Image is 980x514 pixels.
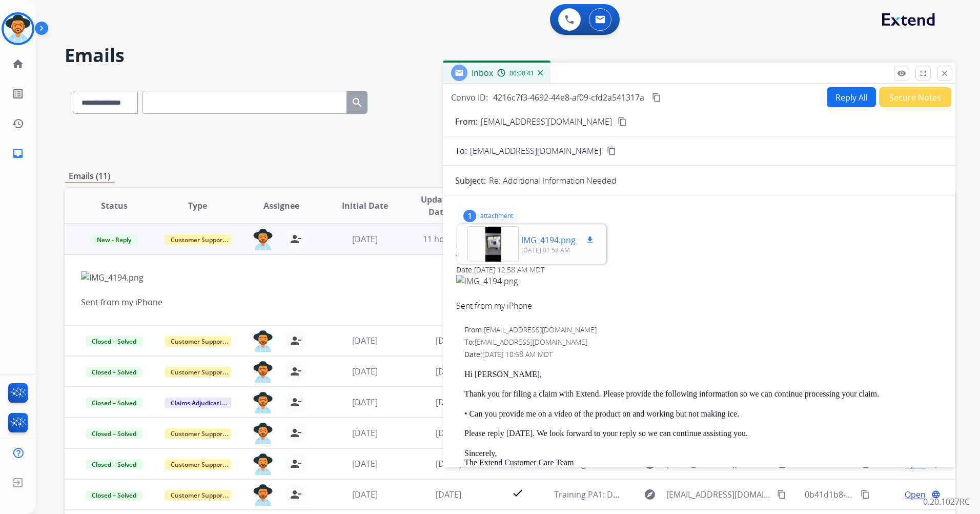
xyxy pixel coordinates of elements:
[805,489,960,500] span: 0b41d1b8-7bd4-42ce-81ce-0fe811582f56
[165,398,235,408] span: Claims Adjudication
[290,334,302,347] mat-icon: person_remove
[86,490,142,501] span: Closed – Solved
[86,428,142,439] span: Closed – Solved
[923,496,970,508] p: 0.20.1027RC
[451,91,488,104] p: Convo ID:
[777,490,786,499] mat-icon: content_copy
[456,240,942,250] div: From:
[101,200,128,212] span: Status
[253,453,273,475] img: agent-avatar
[474,265,544,274] span: [DATE] 12:58 AM MDT
[352,489,378,500] span: [DATE]
[521,234,576,246] p: IMG_4194.png
[352,397,378,408] span: [DATE]
[81,296,772,308] div: Sent from my iPhone
[879,87,951,107] button: Secure Notes
[481,115,612,128] p: [EMAIL_ADDRESS][DOMAIN_NAME]
[290,233,302,245] mat-icon: person_remove
[263,200,299,212] span: Assignee
[165,490,231,501] span: Customer Support
[666,488,771,501] span: [EMAIL_ADDRESS][DOMAIN_NAME]
[644,488,656,501] mat-icon: explore
[482,349,553,359] span: [DATE] 10:58 AM MDT
[652,93,661,102] mat-icon: content_copy
[464,337,942,347] div: To:
[489,174,617,187] p: Re: Additional Information Needed
[188,200,207,212] span: Type
[436,366,461,377] span: [DATE]
[12,117,24,130] mat-icon: history
[436,427,461,439] span: [DATE]
[352,335,378,346] span: [DATE]
[472,67,493,78] span: Inbox
[456,265,942,275] div: Date:
[253,484,273,506] img: agent-avatar
[436,397,461,408] span: [DATE]
[351,96,363,109] mat-icon: search
[464,389,942,399] p: Thank you for filing a claim with Extend. Please provide the following information so we can cont...
[464,370,942,379] p: Hi [PERSON_NAME],
[464,409,942,419] p: • Can you provide me on a video of the product on and working but not making ice.
[290,365,302,378] mat-icon: person_remove
[456,252,942,263] div: To:
[940,69,949,78] mat-icon: close
[905,488,926,501] span: Open
[464,429,942,438] p: Please reply [DATE]. We look forward to your reply so we can continue assisting you.
[4,14,32,43] img: avatar
[165,428,231,439] span: Customer Support
[352,233,378,245] span: [DATE]
[12,88,24,100] mat-icon: list_alt
[12,58,24,70] mat-icon: home
[290,488,302,501] mat-icon: person_remove
[455,174,486,187] p: Subject:
[554,489,732,500] span: Training PA1: Do Not Assign ([PERSON_NAME])
[290,427,302,439] mat-icon: person_remove
[86,367,142,378] span: Closed – Solved
[509,69,534,77] span: 00:00:41
[464,449,942,468] p: Sincerely, The Extend Customer Care Team
[931,490,941,499] mat-icon: language
[480,212,513,220] p: attachment
[415,193,461,218] span: Updated Date
[861,490,870,499] mat-icon: content_copy
[456,275,942,287] img: IMG_4194.png
[436,458,461,469] span: [DATE]
[165,367,231,378] span: Customer Support
[342,200,388,212] span: Initial Date
[827,87,876,107] button: Reply All
[475,337,587,347] span: [EMAIL_ADDRESS][DOMAIN_NAME]
[253,330,273,352] img: agent-avatar
[253,361,273,383] img: agent-avatar
[253,423,273,444] img: agent-avatar
[585,235,595,245] mat-icon: download
[463,210,476,222] div: 1
[91,234,137,245] span: New - Reply
[352,458,378,469] span: [DATE]
[493,92,644,103] span: 4216c7f3-4692-44e8-af09-cfd2a541317a
[423,233,474,245] span: 11 hours ago
[512,487,524,499] mat-icon: check
[165,234,231,245] span: Customer Support
[165,336,231,347] span: Customer Support
[290,458,302,470] mat-icon: person_remove
[86,459,142,470] span: Closed – Solved
[165,459,231,470] span: Customer Support
[352,427,378,439] span: [DATE]
[455,115,478,128] p: From:
[86,336,142,347] span: Closed – Solved
[484,325,597,334] span: [EMAIL_ADDRESS][DOMAIN_NAME]
[352,366,378,377] span: [DATE]
[290,396,302,408] mat-icon: person_remove
[618,117,627,126] mat-icon: content_copy
[521,246,596,254] p: [DATE] 01:58 AM
[12,147,24,160] mat-icon: inbox
[464,325,942,335] div: From:
[253,229,273,250] img: agent-avatar
[436,335,461,346] span: [DATE]
[436,489,461,500] span: [DATE]
[470,145,601,157] span: [EMAIL_ADDRESS][DOMAIN_NAME]
[86,398,142,408] span: Closed – Solved
[65,170,114,183] p: Emails (11)
[65,45,955,66] h2: Emails
[253,392,273,413] img: agent-avatar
